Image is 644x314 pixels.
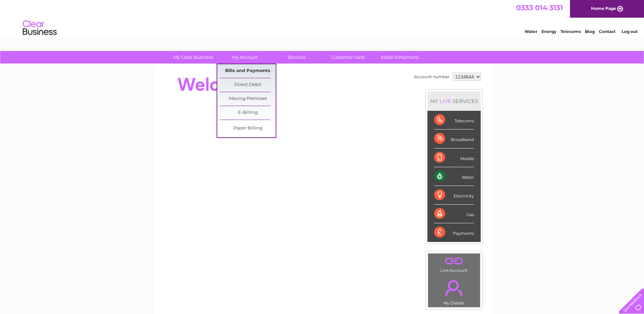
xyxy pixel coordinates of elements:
[427,91,481,111] div: MY SERVICES
[162,4,483,33] div: Clear Business is a trading name of Verastar Limited (registered in [GEOGRAPHIC_DATA] No. 3667643...
[428,274,480,308] td: My Details
[217,51,273,64] a: My Account
[220,64,276,78] a: Bills and Payments
[434,111,474,129] div: Telecoms
[438,98,453,104] div: LIVE
[269,51,325,64] a: Services
[599,29,615,34] a: Contact
[320,51,376,64] a: Customer Help
[22,18,57,38] img: logo.png
[220,92,276,106] a: Moving Premises
[428,253,480,275] td: Link Account
[430,255,478,267] a: .
[516,3,563,12] a: 0333 014 3131
[430,276,478,300] a: .
[434,205,474,223] div: Gas
[165,51,221,64] a: My Clear Business
[541,29,556,34] a: Energy
[434,167,474,186] div: Water
[434,186,474,205] div: Electricity
[585,29,595,34] a: Blog
[220,106,276,120] a: E-Billing
[525,29,537,34] a: Water
[434,149,474,167] div: Mobile
[220,78,276,92] a: Direct Debit
[622,29,638,34] a: Log out
[372,51,428,64] a: Make A Payment
[412,71,451,83] td: Account number
[434,129,474,148] div: Broadband
[560,29,581,34] a: Telecoms
[434,223,474,242] div: Payments
[220,122,276,135] a: Paper Billing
